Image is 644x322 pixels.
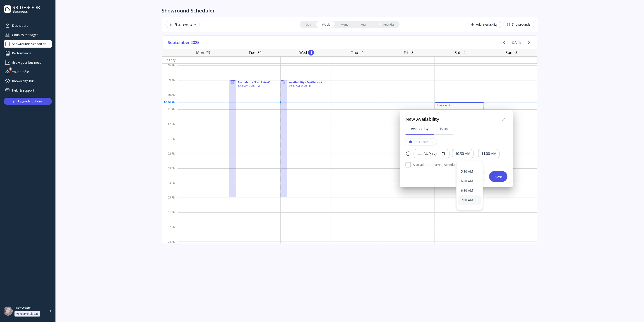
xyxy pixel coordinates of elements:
div: 6:00 AM [461,179,478,183]
div: - [475,152,476,156]
div: Event [440,126,448,131]
div: 7:30 AM [461,208,478,212]
label: Also add to recurring schedule [411,162,507,167]
div: Save [495,175,502,178]
div: 11:00 AM [481,151,497,156]
div: TestRetest [414,140,430,144]
button: Save [489,171,507,182]
div: 7:00 AM [461,198,478,202]
div: 5:30 AM [461,169,478,174]
div: 6:30 AM [461,189,478,193]
div: 10:30 AM [455,151,471,156]
a: Availability [406,123,434,135]
button: TestRetest [406,138,437,145]
div: Availability [411,126,429,131]
a: Event [435,123,454,135]
div: New Availability [406,116,439,123]
div: 5:00 AM [461,160,478,164]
